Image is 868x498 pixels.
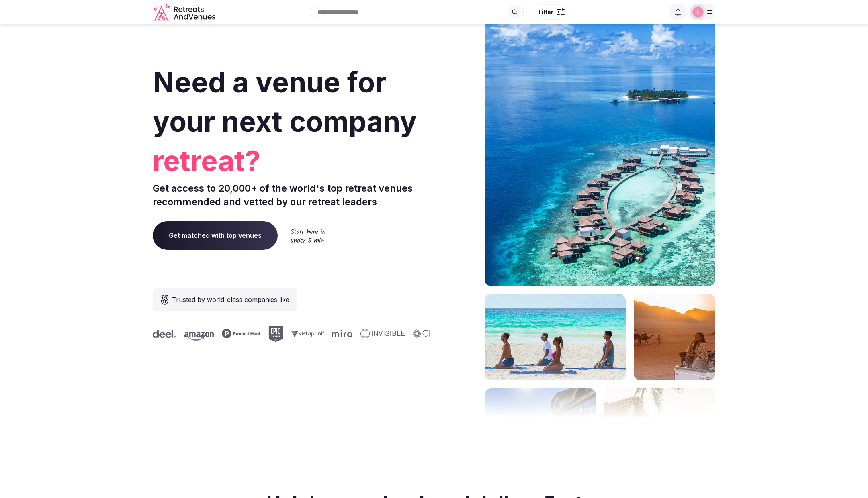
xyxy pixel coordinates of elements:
img: woman sitting in back of truck with camels [634,294,715,380]
a: Get matched with top venues [153,221,278,249]
svg: Epic Games company logo [268,326,283,342]
p: Get access to 20,000+ of the world's top retreat venues recommended and vetted by our retreat lea... [153,182,431,208]
span: Filter [538,8,553,16]
span: Trusted by world-class companies like [172,295,289,304]
svg: Invisible company logo [360,329,404,339]
img: Start here in under 5 min [291,229,325,243]
svg: Vistaprint company logo [291,330,323,337]
svg: Deel company logo [152,330,176,338]
span: Need a venue for your next company [153,65,417,139]
span: retreat? [153,141,431,181]
svg: Miro company logo [332,330,352,337]
svg: Retreats and Venues company logo [153,3,217,21]
a: Visit the homepage [153,3,217,21]
img: yoga on tropical beach [485,294,626,380]
img: Luwam Beyin [692,6,704,18]
button: Filter [533,4,570,20]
